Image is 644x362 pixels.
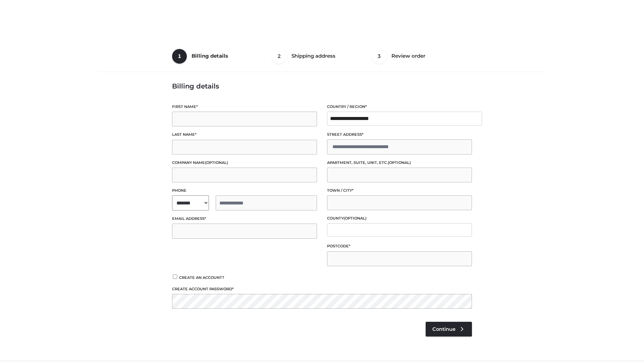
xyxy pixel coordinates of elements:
span: Create an account? [179,275,224,280]
span: Review order [391,53,425,59]
label: First name [172,104,317,110]
label: Apartment, suite, unit, etc. [327,160,472,166]
label: Last name [172,131,317,138]
span: (optional) [388,160,411,165]
span: Billing details [192,53,228,59]
label: Email address [172,216,317,222]
label: County [327,215,472,222]
label: Phone [172,187,317,194]
a: Continue [426,322,472,337]
label: Town / City [327,187,472,194]
label: Company name [172,160,317,166]
label: Postcode [327,243,472,249]
label: Country / Region [327,104,472,110]
input: Create an account? [172,275,178,279]
h3: Billing details [172,82,472,90]
span: (optional) [205,160,228,165]
span: 1 [172,49,187,64]
span: Continue [432,326,455,332]
label: Street address [327,131,472,138]
span: Shipping address [291,53,335,59]
span: 2 [272,49,287,64]
label: Create account password [172,286,472,292]
span: (optional) [343,216,367,221]
span: 3 [372,49,387,64]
